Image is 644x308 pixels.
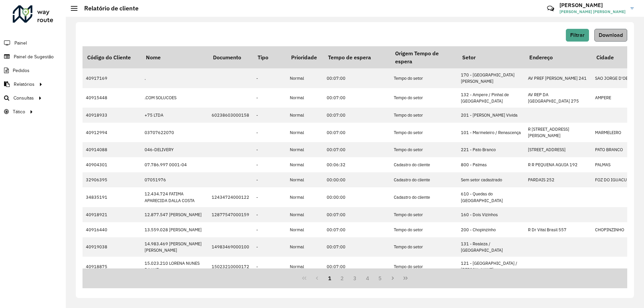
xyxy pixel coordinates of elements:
[525,68,592,88] td: AV PREF [PERSON_NAME] 241
[208,237,253,257] td: 14983469000100
[286,207,323,222] td: Normal
[390,157,458,172] td: Cadastro do cliente
[458,237,525,257] td: 131 - Realeza / [GEOGRAPHIC_DATA]
[141,172,208,187] td: 07051976
[323,68,390,88] td: 00:07:00
[594,29,627,42] button: Download
[83,172,141,187] td: 32906395
[141,187,208,207] td: 12.434.724 FATIMA APARECIDA DALLA COSTA
[208,108,253,123] td: 60238603000158
[286,222,323,237] td: Normal
[77,5,139,12] h2: Relatório de cliente
[348,272,361,285] button: 3
[458,123,525,142] td: 101 - Marmeleiro / Renascença
[599,32,623,38] span: Download
[361,272,374,285] button: 4
[559,9,626,15] span: [PERSON_NAME] [PERSON_NAME]
[390,207,458,222] td: Tempo do setor
[253,88,286,108] td: -
[323,172,390,187] td: 00:00:00
[286,142,323,157] td: Normal
[323,237,390,257] td: 00:07:00
[141,123,208,142] td: 03707622070
[83,187,141,207] td: 34835191
[286,187,323,207] td: Normal
[336,272,348,285] button: 2
[323,222,390,237] td: 00:07:00
[141,237,208,257] td: 14.983.469 [PERSON_NAME] [PERSON_NAME]
[83,257,141,276] td: 40918875
[323,187,390,207] td: 00:00:00
[286,68,323,88] td: Normal
[458,172,525,187] td: Sem setor cadastrado
[83,108,141,123] td: 40918933
[208,257,253,276] td: 15023210000172
[390,46,458,68] th: Origem Tempo de espera
[458,142,525,157] td: 221 - Pato Branco
[286,46,323,68] th: Prioridade
[525,157,592,172] td: R R PEQUENA AGUIA 192
[253,46,286,68] th: Tipo
[323,46,390,68] th: Tempo de espera
[253,257,286,276] td: -
[83,46,141,68] th: Código do Cliente
[286,157,323,172] td: Normal
[13,108,25,115] span: Tático
[14,53,54,60] span: Painel de Sugestão
[141,257,208,276] td: 15.023.210 LORENA NUNES DA LUZ
[390,237,458,257] td: Tempo do setor
[253,222,286,237] td: -
[390,222,458,237] td: Tempo do setor
[390,88,458,108] td: Tempo do setor
[253,187,286,207] td: -
[525,142,592,157] td: [STREET_ADDRESS]
[286,257,323,276] td: Normal
[208,187,253,207] td: 12434724000122
[141,157,208,172] td: 07.786.997 0001-04
[83,207,141,222] td: 40918921
[83,142,141,157] td: 40914088
[83,222,141,237] td: 40916440
[390,123,458,142] td: Tempo do setor
[458,46,525,68] th: Setor
[141,68,208,88] td: .
[286,108,323,123] td: Normal
[253,123,286,142] td: -
[253,108,286,123] td: -
[141,207,208,222] td: 12.877.547 [PERSON_NAME]
[13,95,34,102] span: Consultas
[399,272,412,285] button: Last Page
[253,157,286,172] td: -
[458,257,525,276] td: 121 - [GEOGRAPHIC_DATA] / [PERSON_NAME]
[390,187,458,207] td: Cadastro do cliente
[83,237,141,257] td: 40919038
[390,68,458,88] td: Tempo do setor
[458,108,525,123] td: 201 - [PERSON_NAME] Vivida
[323,108,390,123] td: 00:07:00
[13,67,30,74] span: Pedidos
[323,142,390,157] td: 00:07:00
[208,207,253,222] td: 12877547000159
[323,157,390,172] td: 00:06:32
[525,88,592,108] td: AV REP DA [GEOGRAPHIC_DATA] 275
[83,88,141,108] td: 40915448
[525,172,592,187] td: PARDAIS 252
[458,68,525,88] td: 170 - [GEOGRAPHIC_DATA][PERSON_NAME]
[458,222,525,237] td: 200 - Chopinzinho
[253,237,286,257] td: -
[83,157,141,172] td: 40904301
[14,81,35,88] span: Relatórios
[525,123,592,142] td: R [STREET_ADDRESS][PERSON_NAME]
[286,88,323,108] td: Normal
[390,172,458,187] td: Cadastro do cliente
[323,272,336,285] button: 1
[323,123,390,142] td: 00:07:00
[141,108,208,123] td: +75 LTDA
[323,257,390,276] td: 00:07:00
[286,237,323,257] td: Normal
[566,29,589,42] button: Filtrar
[543,1,558,16] a: Contato Rápido
[253,68,286,88] td: -
[141,46,208,68] th: Nome
[83,123,141,142] td: 40912994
